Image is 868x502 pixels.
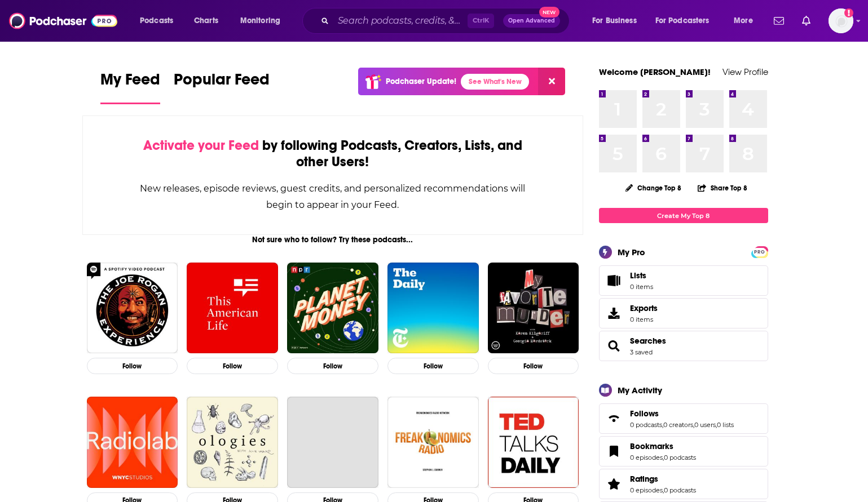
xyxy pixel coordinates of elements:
button: open menu [132,12,188,30]
span: Follows [599,403,768,434]
img: Freakonomics Radio [387,397,479,488]
a: Show notifications dropdown [769,11,788,30]
svg: Add a profile image [844,8,853,17]
a: Show notifications dropdown [797,11,815,30]
button: Follow [387,358,479,374]
a: Create My Top 8 [599,208,768,223]
a: Welcome [PERSON_NAME]! [599,66,711,77]
span: My Feed [100,70,160,96]
a: See What's New [461,74,529,90]
img: TED Talks Daily [488,397,579,488]
span: Lists [630,270,653,281]
a: Searches [603,338,625,354]
button: Change Top 8 [619,181,689,195]
span: Lists [630,270,646,281]
span: Exports [630,303,658,313]
img: User Profile [829,8,853,33]
a: Charts [187,12,225,30]
img: Podchaser - Follow, Share and Rate Podcasts [9,10,117,32]
a: Lists [599,265,768,296]
button: Follow [187,358,278,374]
a: Business Wars [287,397,378,488]
span: More [734,13,753,29]
span: Lists [603,273,625,288]
span: Bookmarks [630,441,673,451]
span: New [539,7,559,17]
span: Bookmarks [599,436,768,467]
span: Charts [194,13,218,29]
span: Activate your Feed [143,137,259,154]
span: Open Advanced [508,18,555,24]
a: 0 lists [717,421,734,429]
span: Monitoring [240,13,280,29]
button: open menu [726,12,767,30]
div: My Pro [618,247,645,257]
a: 0 podcasts [630,421,662,429]
a: Ratings [603,476,625,492]
span: , [662,421,663,429]
span: 0 items [630,283,653,291]
div: by following Podcasts, Creators, Lists, and other Users! [139,137,527,170]
button: open menu [584,12,651,30]
span: Ctrl K [468,14,494,28]
span: For Podcasters [655,13,710,29]
span: , [663,486,664,494]
a: 0 users [694,421,716,429]
span: For Business [592,13,637,29]
a: The Joe Rogan Experience [87,263,178,354]
button: open menu [232,12,295,30]
p: Podchaser Update! [386,77,456,86]
span: Ratings [599,469,768,499]
a: My Feed [100,70,160,104]
a: Bookmarks [603,443,625,459]
a: 3 saved [630,348,653,356]
img: My Favorite Murder with Karen Kilgariff and Georgia Hardstark [488,263,579,354]
button: Follow [488,358,579,374]
div: Search podcasts, credits, & more... [313,8,580,34]
button: Follow [87,358,178,374]
a: 0 creators [663,421,693,429]
span: Podcasts [140,13,173,29]
img: This American Life [187,263,278,354]
span: Searches [599,331,768,361]
button: open menu [648,12,726,30]
a: 0 episodes [630,486,663,494]
span: Logged in as lcohen [829,8,853,33]
button: Follow [287,358,378,374]
a: Searches [630,336,666,346]
span: PRO [753,248,766,256]
img: Radiolab [87,397,178,488]
a: PRO [753,247,766,256]
img: The Daily [387,263,479,354]
a: Bookmarks [630,441,696,451]
a: 0 podcasts [664,454,696,461]
span: 0 items [630,316,658,323]
button: Open AdvancedNew [503,14,560,28]
span: Exports [603,305,625,321]
button: Share Top 8 [697,177,748,199]
span: , [716,421,717,429]
div: New releases, episode reviews, guest credits, and personalized recommendations will begin to appe... [139,180,527,213]
span: , [663,454,664,461]
div: My Activity [618,385,662,396]
span: , [693,421,694,429]
div: Not sure who to follow? Try these podcasts... [82,235,584,245]
a: 0 podcasts [664,486,696,494]
a: Follows [630,408,734,419]
span: Follows [630,408,659,419]
input: Search podcasts, credits, & more... [333,12,468,30]
img: Ologies with Alie Ward [187,397,278,488]
a: View Profile [722,66,768,77]
a: Ratings [630,474,696,484]
img: Planet Money [287,263,378,354]
span: Popular Feed [174,70,270,96]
